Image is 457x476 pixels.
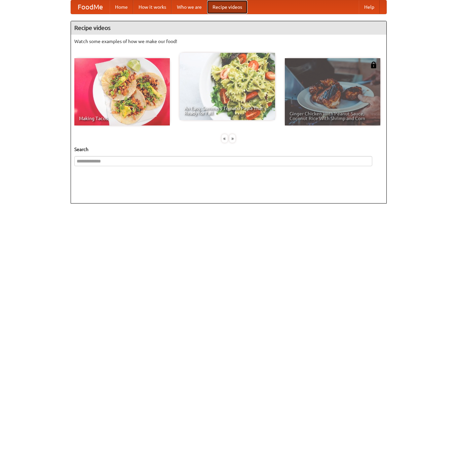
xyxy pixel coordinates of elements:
p: Watch some examples of how we make our food! [74,38,383,45]
a: Making Tacos [74,58,170,125]
a: An Easy, Summery Tomato Pasta That's Ready for Fall [180,53,275,120]
a: Who we are [172,0,207,14]
h4: Recipe videos [71,21,386,35]
h5: Search [74,146,383,153]
img: 483408.png [370,62,377,68]
a: How it works [133,0,172,14]
a: Help [359,0,380,14]
div: « [222,134,228,143]
a: Recipe videos [207,0,247,14]
div: » [229,134,235,143]
a: Home [110,0,133,14]
span: An Easy, Summery Tomato Pasta That's Ready for Fall [184,106,270,115]
a: FoodMe [71,0,110,14]
span: Making Tacos [79,116,165,121]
